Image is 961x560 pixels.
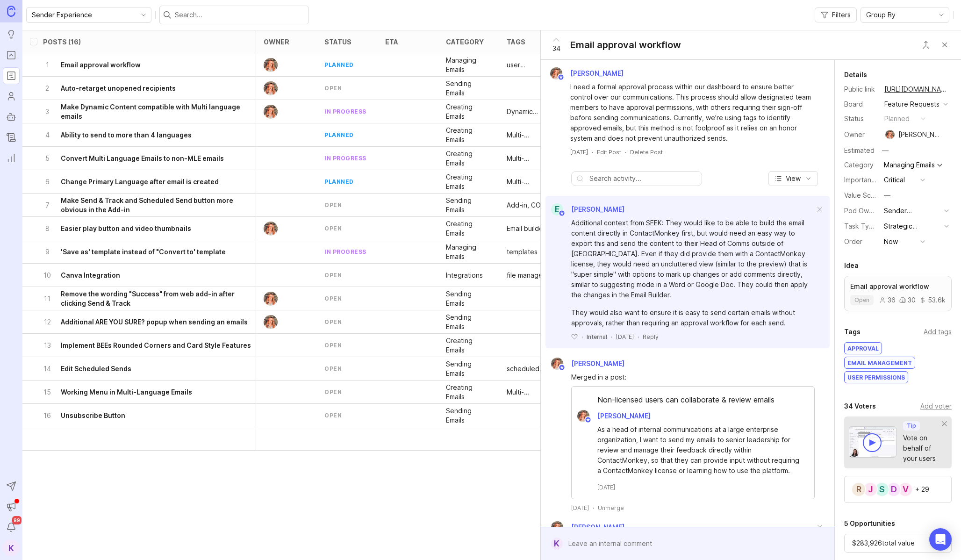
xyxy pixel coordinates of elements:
img: video-thumbnail-vote-d41b83416815613422e2ca741bf692cc.jpg [849,426,896,458]
button: 3Make Dynamic Content compatible with Multi language emails [43,100,256,123]
button: 11Remove the wording "Success" from web add-in after clicking Send & Track [43,287,256,310]
img: Bronwen W [548,358,567,370]
p: Sending Emails [446,79,492,98]
h6: Additional ARE YOU SURE? popup when sending an emails [61,317,248,327]
a: [URL][DOMAIN_NAME] [882,83,952,95]
div: Add voter [920,401,952,411]
p: 15 [43,388,51,397]
div: · [581,333,583,341]
p: 1 [43,60,51,70]
label: Task Type [844,222,877,230]
p: 14 [43,364,51,373]
p: Sending Emails [446,196,492,215]
img: Bronwen W [548,521,567,533]
p: file manager, Email builder, BEE Features [507,271,552,280]
div: Owner [844,129,877,140]
label: Pod Ownership [844,207,892,215]
div: open [324,201,342,209]
div: Reply [643,333,659,341]
div: Unmerge [598,504,624,512]
button: 1Email approval workflow [43,53,256,76]
div: Open Intercom Messenger [929,528,952,551]
div: — [884,190,890,201]
div: email management [845,357,915,368]
span: [PERSON_NAME] [571,359,624,367]
span: 99 [12,516,22,524]
p: Sending Emails [446,406,492,425]
time: [DATE] [616,333,634,340]
div: planned [324,178,354,186]
a: Email approval workflowopen363053.6k [844,276,952,311]
input: Search... [175,10,305,20]
p: 5 [43,154,51,163]
p: 4 [43,130,51,140]
div: Strategic Roadmap [884,221,940,231]
div: R [851,482,866,497]
div: They would also want to ensure it is easy to send certain emails without approvals, rather than r... [571,308,815,328]
p: Creating Emails [446,219,492,238]
div: V [898,482,913,497]
div: Delete Post [630,148,663,156]
img: member badge [559,210,566,217]
button: Close button [917,36,935,54]
button: 14Edit Scheduled Sends [43,357,256,380]
button: 10Canva Integration [43,264,256,287]
div: category [446,38,484,45]
div: Sending Emails [446,359,492,378]
div: Add-in, COM add-in, Email Sending [507,201,552,210]
div: Managing Emails [446,56,492,74]
div: Critical [884,175,905,185]
div: open [324,271,342,279]
h6: Convert Multi Language Emails to non-MLE emails [61,154,224,163]
button: Close button [935,36,954,54]
a: Autopilot [3,108,20,125]
button: 2Auto-retarget unopened recipients [43,77,256,100]
a: Portal [3,47,20,64]
div: Creating Emails [446,336,492,355]
a: Bronwen W[PERSON_NAME] [545,521,624,533]
div: Multi-language emails [507,154,552,163]
div: eta [385,38,398,45]
p: Managing Emails [446,243,492,261]
div: As a head of internal communications at a large enterprise organization, I want to send my emails... [597,424,799,476]
p: Creating Emails [446,102,492,121]
div: Creating Emails [446,172,492,191]
h6: Working Menu in Multi-Language Emails [61,388,192,397]
div: J [863,482,878,497]
a: Bronwen W[PERSON_NAME] [545,67,631,79]
p: 10 [43,271,51,280]
img: member badge [559,364,566,371]
svg: toggle icon [136,11,151,19]
div: Tags [844,326,861,337]
h6: Ability to send to more than 4 languages [61,130,192,140]
div: K [551,538,563,550]
p: templates [507,247,538,257]
h6: Change Primary Language after email is created [61,177,219,187]
button: 6Change Primary Language after email is created [43,170,256,193]
p: Email approval workflow [850,282,946,291]
img: member badge [585,416,592,424]
time: [DATE] [571,504,589,512]
img: Bronwen W [547,67,566,79]
time: [DATE] [570,149,588,156]
h6: 'Save as' template instead of "Convert to' template [61,247,226,257]
img: Canny Home [7,6,15,16]
a: Reporting [3,150,20,166]
p: Integrations [446,271,483,280]
h6: Canva Integration [61,271,120,280]
p: Sending Emails [446,313,492,331]
h6: Make Send & Track and Scheduled Send button more obvious in the Add-in [61,196,256,215]
a: [DATE] [570,148,588,156]
button: 8Easier play button and video thumbnails [43,217,256,240]
div: 30 [899,297,916,303]
span: 34 [552,43,560,54]
div: Idea [844,260,859,271]
div: open [324,388,342,396]
div: Public link [844,84,877,94]
div: Creating Emails [446,383,492,402]
h6: Remove the wording "Success" from web add-in after clicking Send & Track [61,289,256,308]
h6: Unsubscribe Button [61,411,125,420]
